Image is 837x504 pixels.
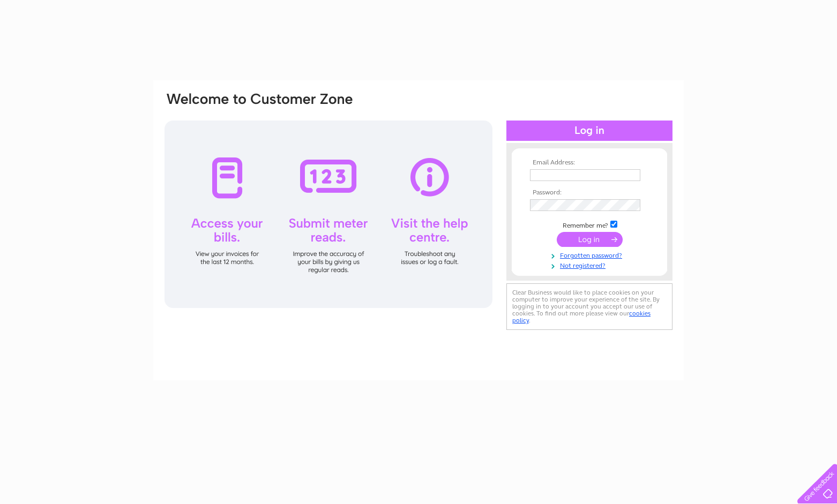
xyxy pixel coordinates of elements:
[512,310,651,324] a: cookies policy
[530,250,652,260] a: Forgotten password?
[506,283,672,330] div: Clear Business would like to place cookies on your computer to improve your experience of the sit...
[557,232,623,247] input: Submit
[527,219,652,230] td: Remember me?
[530,260,652,270] a: Not registered?
[527,159,652,167] th: Email Address:
[527,189,652,197] th: Password:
